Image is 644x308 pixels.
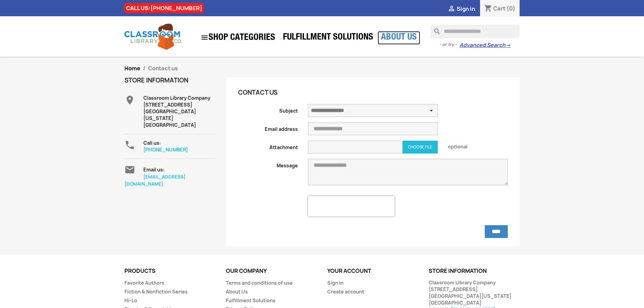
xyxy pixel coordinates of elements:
h4: Store information [124,77,216,84]
a: SHOP CATEGORIES [197,30,279,45]
span: → [505,42,510,49]
h3: Contact us [238,89,438,96]
a: Favorite Authors [124,280,164,286]
span: Cart [493,5,505,12]
a: Fulfillment Solutions [280,31,377,45]
label: Email address [233,122,303,133]
span: Sign in [457,5,475,13]
a: Hi-Lo [124,297,137,304]
a: About Us [378,31,420,45]
span: Choose file [408,145,432,149]
p: Store information [429,268,520,274]
i:  [448,5,456,13]
a: Fulfillment Solutions [226,297,276,304]
a: Sign in [327,280,343,286]
a: Advanced Search→ [459,42,510,49]
label: Message [233,159,303,169]
i: search [430,25,438,33]
span: Contact us [148,65,178,72]
i: shopping_cart [484,5,492,13]
span: optional [443,141,513,150]
label: Attachment [233,141,303,151]
div: Email us: [143,164,216,173]
p: Products [124,268,216,274]
i:  [124,140,135,150]
a: Home [124,65,140,72]
a: [PHONE_NUMBER] [143,146,188,153]
a: About Us [226,288,248,295]
i:  [124,95,135,105]
iframe: reCAPTCHA [308,196,395,216]
label: Subject [233,104,303,114]
a:  Sign in [448,5,475,13]
a: Terms and conditions of use [226,280,293,286]
a: [PHONE_NUMBER] [150,4,202,12]
i:  [124,164,135,175]
input: Search [430,25,520,38]
a: Fiction & Nonfiction Series [124,288,188,295]
a: [EMAIL_ADDRESS][DOMAIN_NAME] [124,174,186,187]
p: Our company [226,268,317,274]
span: - or try - [439,41,459,48]
i:  [200,33,209,42]
div: Call us: [143,140,216,153]
a: Create account [327,288,364,295]
div: CALL US: [124,3,204,13]
span: (0) [506,5,516,12]
a: Your account [327,267,371,275]
img: Classroom Library Company [124,24,182,50]
div: Classroom Library Company [STREET_ADDRESS] [GEOGRAPHIC_DATA][US_STATE] [GEOGRAPHIC_DATA] [143,95,216,128]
